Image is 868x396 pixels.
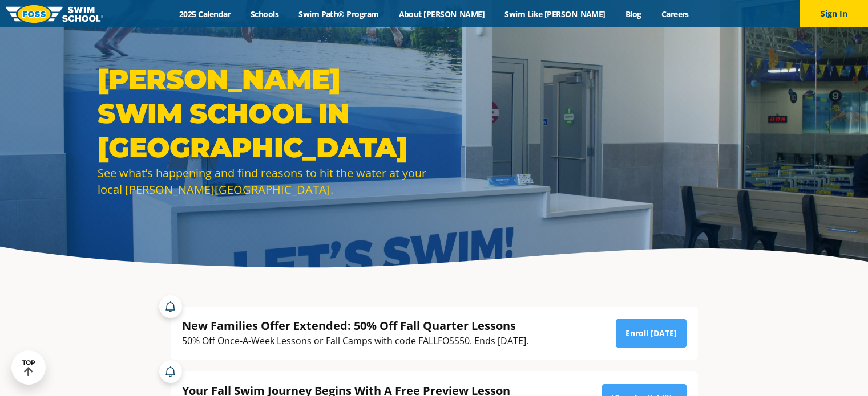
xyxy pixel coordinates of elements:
a: Swim Path® Program [289,9,389,19]
a: Blog [615,9,651,19]
div: 50% Off Once-A-Week Lessons or Fall Camps with code FALLFOSS50. Ends [DATE]. [182,333,528,349]
a: Careers [651,9,699,19]
img: FOSS Swim School Logo [6,5,103,23]
a: About [PERSON_NAME] [389,9,495,19]
a: Enroll [DATE] [616,319,687,348]
h1: [PERSON_NAME] Swim School in [GEOGRAPHIC_DATA] [98,62,429,165]
a: Schools [241,9,289,19]
a: 2025 Calendar [169,9,241,19]
div: See what’s happening and find reasons to hit the water at your local [PERSON_NAME][GEOGRAPHIC_DATA]. [98,165,429,198]
a: Swim Like [PERSON_NAME] [495,9,616,19]
div: New Families Offer Extended: 50% Off Fall Quarter Lessons [182,318,528,333]
div: TOP [22,359,35,377]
